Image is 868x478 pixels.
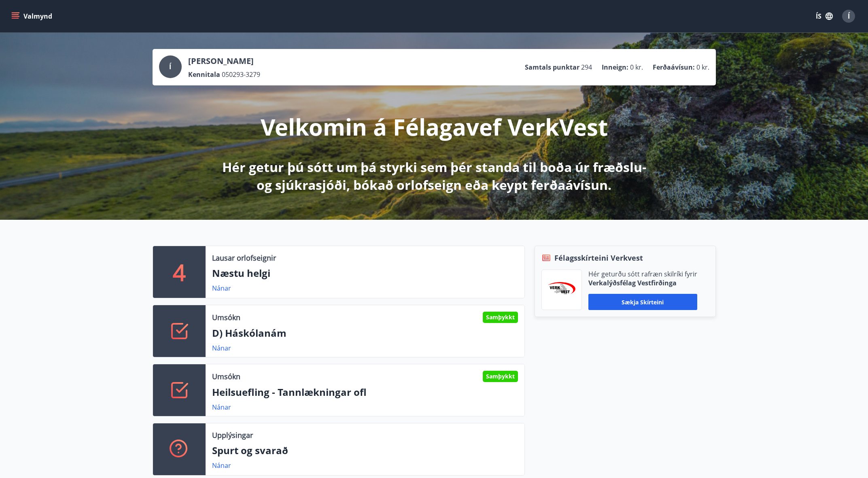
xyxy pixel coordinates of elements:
[630,63,643,72] span: 0 kr.
[212,461,231,470] a: Nánar
[261,111,608,142] p: Velkomin á Félagavef VerkVest
[811,9,837,23] button: ÍS
[212,385,518,399] p: Heilsuefling - Tannlækningar ofl
[173,257,186,287] p: 4
[581,63,592,72] span: 294
[483,312,518,323] div: Samþykkt
[212,344,231,353] a: Nánar
[839,6,858,26] button: Í
[212,371,240,382] p: Umsókn
[221,158,648,194] p: Hér getur þú sótt um þá styrki sem þér standa til boða úr fræðslu- og sjúkrasjóði, bókað orlofsei...
[212,444,518,457] p: Spurt og svarað
[10,9,55,23] button: menu
[696,63,709,72] span: 0 kr.
[653,63,695,72] p: Ferðaávísun :
[222,70,260,79] span: 050293-3279
[212,253,276,263] p: Lausar orlofseignir
[212,403,231,412] a: Nánar
[588,278,697,287] p: Verkalýðsfélag Vestfirðinga
[212,430,253,440] p: Upplýsingar
[169,62,171,71] span: Í
[188,55,260,67] p: [PERSON_NAME]
[588,270,697,278] p: Hér geturðu sótt rafræn skilríki fyrir
[212,284,231,293] a: Nánar
[548,282,575,298] img: jihgzMk4dcgjRAW2aMgpbAqQEG7LZi0j9dOLAUvz.png
[212,326,518,340] p: D) Háskólanám
[848,12,850,21] span: Í
[188,70,220,79] p: Kennitala
[554,253,643,263] span: Félagsskírteini Verkvest
[212,266,518,280] p: Næstu helgi
[483,371,518,382] div: Samþykkt
[588,294,697,310] button: Sækja skírteini
[212,312,240,323] p: Umsókn
[602,63,628,72] p: Inneign :
[525,63,579,72] p: Samtals punktar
